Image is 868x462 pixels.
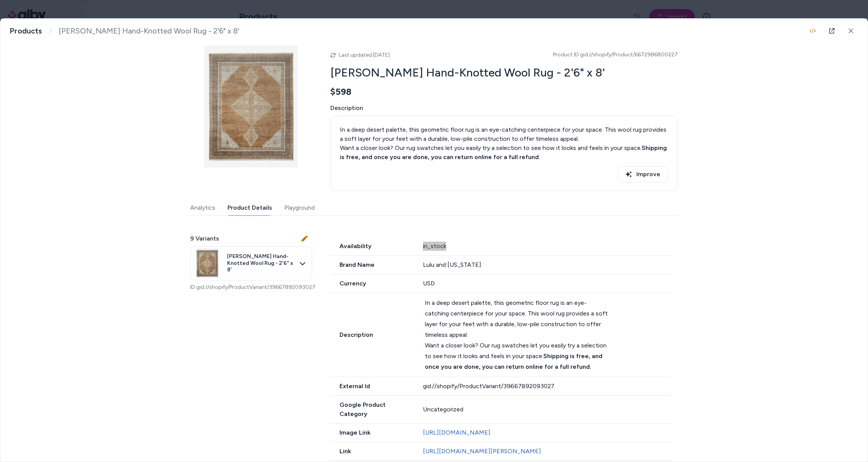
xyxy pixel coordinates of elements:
button: Product Details [227,200,272,215]
span: Google Product Category [330,400,414,419]
a: [URL][DOMAIN_NAME] [423,429,490,436]
span: [PERSON_NAME] Hand-Knotted Wool Rug - 2'6" x 8' [227,253,295,273]
strong: Shipping is free, and once you are done, you can return online for a full refund. [340,144,667,161]
span: Product ID: gid://shopify/Product/6672986800227 [553,51,678,59]
div: Lulu and [US_STATE] [423,260,672,269]
div: Uncategorized [423,405,672,414]
img: katerug.jpg [190,46,312,167]
div: In a deep desert palette, this geometric floor rug is an eye-catching centerpiece for your space.... [340,125,668,143]
span: Description [330,104,678,113]
span: Last updated [DATE] [339,52,390,58]
div: gid://shopify/ProductVariant/39667892093027 [423,382,672,391]
div: in_stock [423,242,672,251]
div: Want a closer look? Our rug swatches let you easily try a selection to see how it looks and feels... [425,340,610,372]
div: In a deep desert palette, this geometric floor rug is an eye-catching centerpiece for your space.... [425,298,610,340]
button: [PERSON_NAME] Hand-Knotted Wool Rug - 2'6" x 8' [190,246,312,280]
div: Want a closer look? Our rug swatches let you easily try a selection to see how it looks and feels... [340,143,668,162]
a: Products [10,26,42,36]
span: Description [330,330,416,339]
div: USD [423,279,672,288]
a: [URL][DOMAIN_NAME][PERSON_NAME] [423,448,541,455]
span: Availability [330,242,414,251]
button: Playground [284,200,315,215]
span: $598 [330,86,351,97]
p: ID: gid://shopify/ProductVariant/39667892093027 [190,284,312,291]
button: Analytics [190,200,215,215]
span: [PERSON_NAME] Hand-Knotted Wool Rug - 2'6" x 8' [59,26,239,36]
span: External Id [330,382,414,391]
span: Brand Name [330,260,414,269]
span: Link [330,447,414,456]
nav: breadcrumb [10,26,239,36]
span: Currency [330,279,414,288]
h2: [PERSON_NAME] Hand-Knotted Wool Rug - 2'6" x 8' [330,65,678,80]
span: 9 Variants [190,234,219,243]
img: katerug.jpg [192,248,223,279]
strong: Shipping is free, and once you are done, you can return online for a full refund. [425,352,602,370]
button: Improve [618,166,668,182]
span: Image Link [330,428,414,437]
